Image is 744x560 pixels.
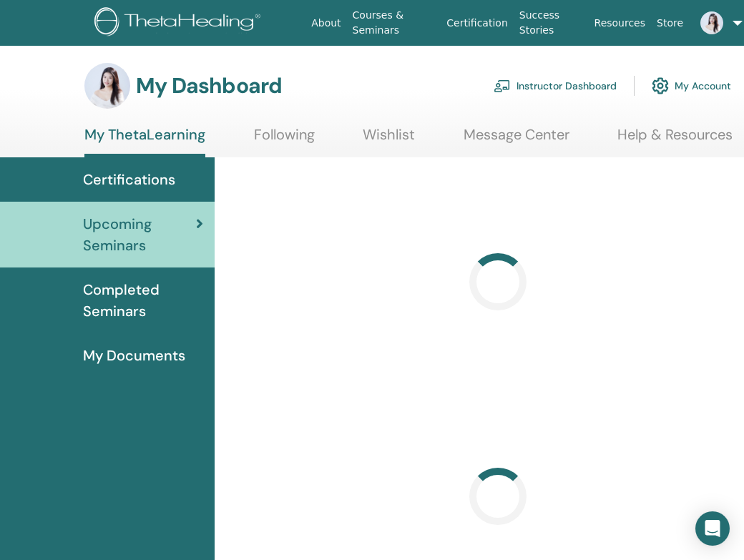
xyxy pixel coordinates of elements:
a: My Account [652,70,731,102]
a: Store [651,10,689,36]
a: Instructor Dashboard [494,70,617,102]
a: Certification [441,10,513,36]
span: Completed Seminars [83,279,203,322]
a: Following [254,126,315,154]
a: About [305,10,346,36]
a: Success Stories [514,2,589,44]
span: Certifications [83,169,175,190]
a: Message Center [464,126,569,154]
img: default.jpg [84,63,130,109]
h3: My Dashboard [136,73,282,99]
a: Courses & Seminars [347,2,441,44]
a: Resources [589,10,652,36]
a: Help & Resources [617,126,733,154]
span: My Documents [83,345,185,366]
a: Wishlist [363,126,415,154]
img: cog.svg [652,74,669,98]
img: chalkboard-teacher.svg [494,79,511,92]
div: Open Intercom Messenger [695,511,730,546]
span: Upcoming Seminars [83,213,196,256]
a: My ThetaLearning [84,126,205,157]
img: default.jpg [700,11,723,34]
img: logo.png [94,7,265,39]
